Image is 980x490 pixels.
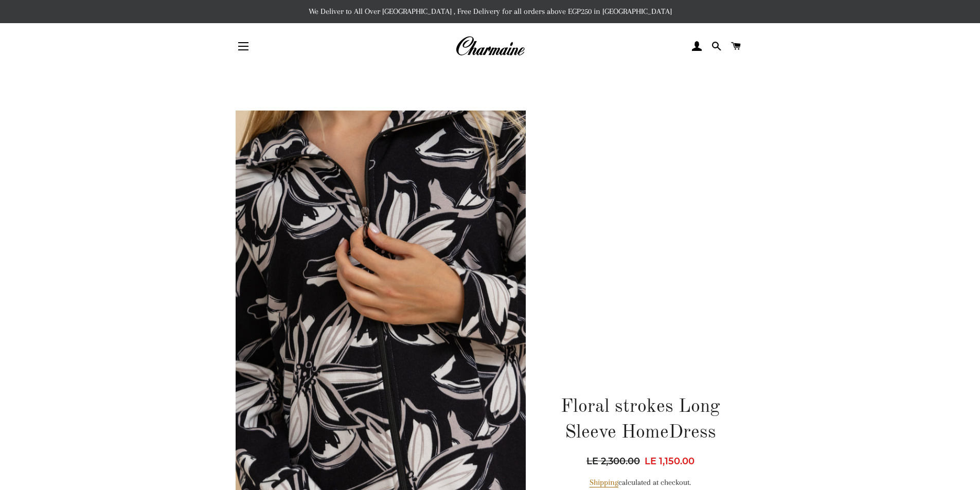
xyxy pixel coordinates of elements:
a: Shipping [590,478,618,487]
span: LE 2,300.00 [586,454,643,468]
span: LE 1,150.00 [645,456,694,467]
div: calculated at checkout. [549,476,732,489]
h1: Floral strokes Long Sleeve HomeDress [549,394,732,446]
img: Charmaine Egypt [455,35,525,58]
